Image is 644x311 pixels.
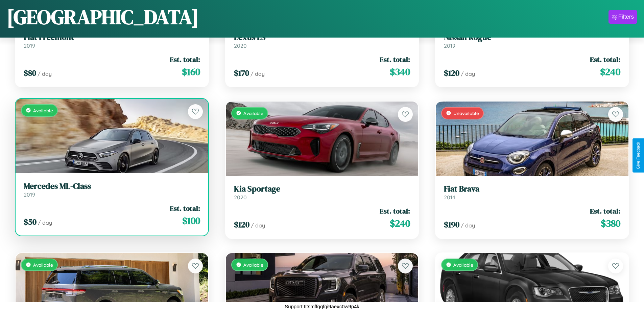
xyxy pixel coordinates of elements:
span: / day [461,70,475,77]
span: $ 240 [390,217,410,230]
span: / day [251,222,265,229]
span: $ 240 [600,65,620,79]
span: $ 50 [24,216,37,227]
span: $ 190 [444,219,459,230]
a: Nissan Rogue2019 [444,32,620,49]
span: Available [33,262,53,268]
div: Filters [618,14,634,20]
span: $ 120 [234,219,249,230]
span: Est. total: [170,54,200,64]
button: Filters [609,10,637,24]
h3: Kia Sportage [234,184,410,194]
h1: [GEOGRAPHIC_DATA] [7,3,199,31]
a: Kia Sportage2020 [234,184,410,201]
span: $ 80 [24,67,36,79]
p: Support ID: mffqqfgi9aexc0w9p4k [285,302,359,311]
span: 2019 [24,191,35,198]
span: / day [38,219,52,226]
span: Available [243,262,263,268]
h3: Fiat Freemont [24,32,200,42]
span: Available [453,262,473,268]
h3: Lexus LS [234,32,410,42]
span: 2014 [444,194,455,201]
span: $ 340 [390,65,410,79]
span: Available [243,110,263,116]
span: / day [38,70,52,77]
span: / day [251,70,265,77]
a: Lexus LS2020 [234,32,410,49]
span: 2019 [24,42,35,49]
span: $ 100 [182,214,200,227]
span: $ 380 [601,217,620,230]
span: $ 160 [182,65,200,79]
span: Est. total: [170,203,200,213]
span: Est. total: [590,206,620,216]
span: 2020 [234,194,247,201]
span: Est. total: [380,54,410,64]
span: Est. total: [380,206,410,216]
h3: Nissan Rogue [444,32,620,42]
span: / day [461,222,475,229]
a: Mercedes ML-Class2019 [24,181,200,198]
span: Unavailable [453,110,479,116]
span: 2020 [234,42,247,49]
a: Fiat Freemont2019 [24,32,200,49]
h3: Mercedes ML-Class [24,181,200,191]
span: Est. total: [590,54,620,64]
h3: Fiat Brava [444,184,620,194]
span: $ 120 [444,67,459,79]
div: Give Feedback [636,142,641,169]
span: $ 170 [234,67,249,79]
span: 2019 [444,42,455,49]
span: Available [33,108,53,113]
a: Fiat Brava2014 [444,184,620,201]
